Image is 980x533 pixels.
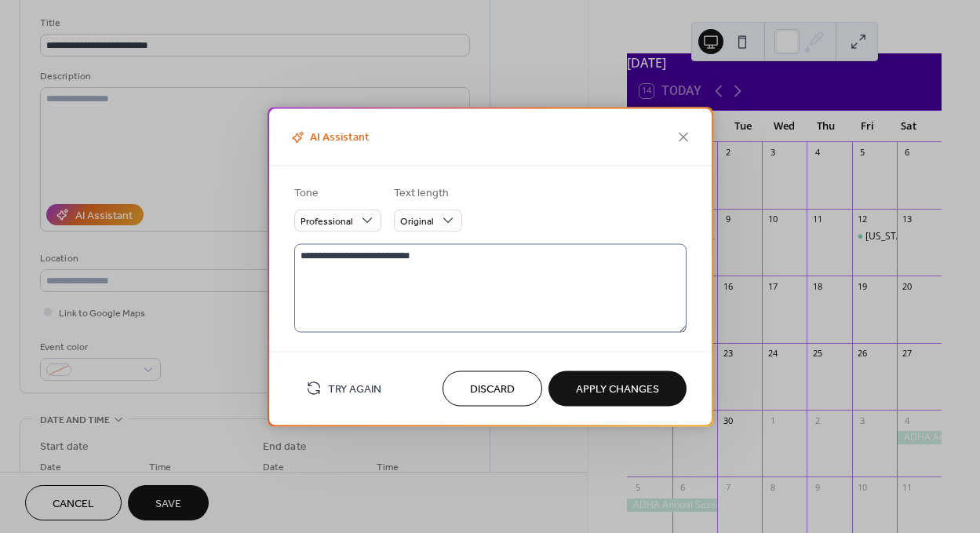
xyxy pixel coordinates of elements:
span: AI Assistant [288,129,370,147]
div: Tone [294,184,378,201]
button: Apply Changes [548,371,687,406]
span: Professional [301,213,353,231]
span: Original [400,213,434,231]
span: Apply Changes [576,381,659,398]
span: Discard [470,381,515,398]
div: Text length [394,184,459,201]
span: Try Again [328,381,381,398]
button: Try Again [294,375,393,401]
button: Discard [443,371,542,406]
